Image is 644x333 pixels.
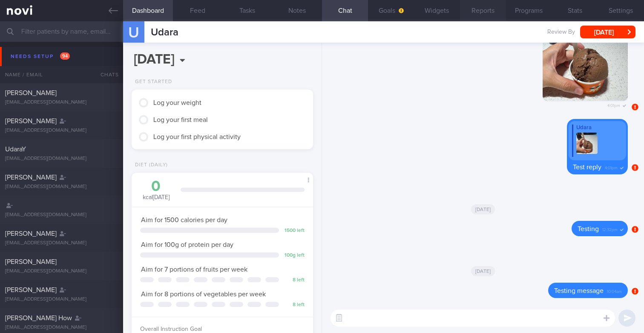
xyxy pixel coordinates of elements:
[141,291,266,298] span: Aim for 8 portions of vegetables per week
[602,225,618,233] span: 12:32pm
[5,156,118,162] div: [EMAIL_ADDRESS][DOMAIN_NAME]
[5,296,118,303] div: [EMAIL_ADDRESS][DOMAIN_NAME]
[5,90,57,96] span: [PERSON_NAME]
[140,179,172,202] div: kcal [DATE]
[151,27,178,38] span: Udara
[5,258,57,265] span: [PERSON_NAME]
[283,252,305,259] div: 100 g left
[5,240,118,246] div: [EMAIL_ADDRESS][DOMAIN_NAME]
[132,162,168,168] div: Diet (Daily)
[5,174,57,181] span: [PERSON_NAME]
[543,15,628,101] img: Photo by Udara
[60,52,70,60] span: 94
[572,125,623,131] div: Udara
[547,29,575,36] span: Review By
[118,16,149,49] div: U
[5,118,57,125] span: [PERSON_NAME]
[471,204,495,214] span: [DATE]
[141,266,247,273] span: Aim for 7 portions of fruits per week
[580,26,635,38] button: [DATE]
[607,287,622,295] span: 10:04am
[141,217,227,223] span: Aim for 1500 calories per day
[5,212,118,218] div: [EMAIL_ADDRESS][DOMAIN_NAME]
[5,127,118,134] div: [EMAIL_ADDRESS][DOMAIN_NAME]
[578,226,599,232] span: Testing
[5,99,118,106] div: [EMAIL_ADDRESS][DOMAIN_NAME]
[5,146,26,153] span: UdaraY
[132,79,172,85] div: Get Started
[5,287,57,293] span: [PERSON_NAME]
[89,66,123,83] div: Chats
[141,241,233,248] span: Aim for 100g of protein per day
[9,51,72,62] div: Needs setup
[576,133,598,154] img: Replying to photo by Udara
[5,230,57,237] span: [PERSON_NAME]
[607,101,620,109] span: 4:01pm
[283,228,305,234] div: 1500 left
[5,315,72,321] span: [PERSON_NAME] How
[283,277,305,284] div: 8 left
[554,287,604,294] span: Testing message
[5,324,118,331] div: [EMAIL_ADDRESS][DOMAIN_NAME]
[5,268,118,275] div: [EMAIL_ADDRESS][DOMAIN_NAME]
[573,164,601,171] span: Test reply
[471,266,495,276] span: [DATE]
[140,179,172,194] div: 0
[605,163,618,171] span: 4:01pm
[5,184,118,190] div: [EMAIL_ADDRESS][DOMAIN_NAME]
[283,302,305,308] div: 8 left
[140,326,202,332] span: Overall Instruction Goal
